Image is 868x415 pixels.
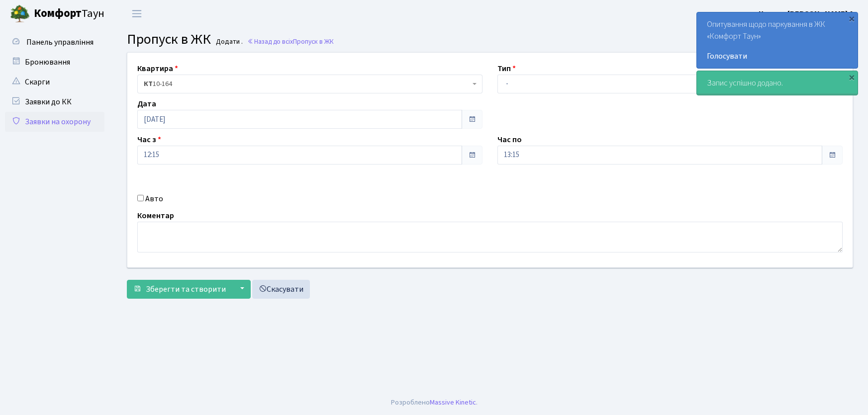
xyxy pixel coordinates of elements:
[430,397,476,408] a: Massive Kinetic
[497,63,516,75] label: Тип
[5,72,104,92] a: Скарги
[847,72,857,82] div: ×
[707,50,848,62] a: Голосувати
[5,112,104,132] a: Заявки на охорону
[5,32,104,52] a: Панель управління
[144,79,153,89] b: КТ
[127,29,211,49] span: Пропуск в ЖК
[127,280,232,299] button: Зберегти та створити
[293,37,334,46] span: Пропуск в ЖК
[124,5,149,22] button: Переключити навігацію
[759,8,856,20] a: Цитрус [PERSON_NAME] А.
[137,63,178,75] label: Квартира
[146,284,226,295] span: Зберегти та створити
[10,4,30,24] img: logo.png
[34,5,104,22] span: Таун
[145,193,163,205] label: Авто
[247,37,334,46] a: Назад до всіхПропуск в ЖК
[5,52,104,72] a: Бронювання
[26,37,94,48] span: Панель управління
[137,75,482,93] span: <b>КТ</b>&nbsp;&nbsp;&nbsp;&nbsp;10-164
[847,13,857,23] div: ×
[497,134,522,146] label: Час по
[759,8,856,19] b: Цитрус [PERSON_NAME] А.
[137,98,156,110] label: Дата
[252,280,310,299] a: Скасувати
[137,134,161,146] label: Час з
[391,397,478,408] div: Розроблено .
[137,210,174,222] label: Коментар
[697,12,858,68] div: Опитування щодо паркування в ЖК «Комфорт Таун»
[34,5,82,21] b: Комфорт
[5,92,104,112] a: Заявки до КК
[214,38,243,46] small: Додати .
[144,79,470,89] span: <b>КТ</b>&nbsp;&nbsp;&nbsp;&nbsp;10-164
[697,71,858,95] div: Запис успішно додано.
